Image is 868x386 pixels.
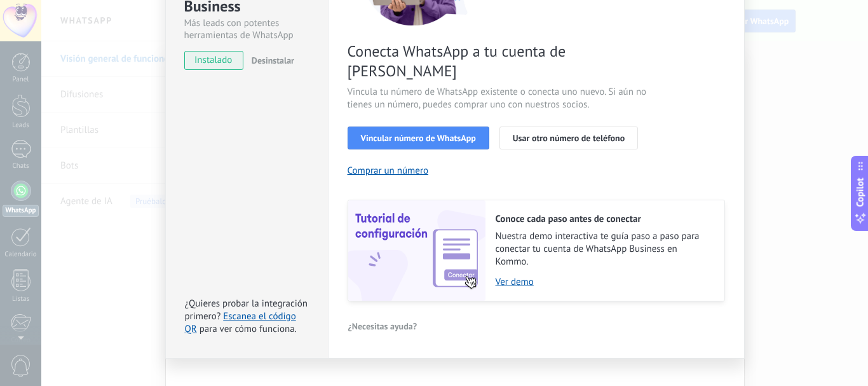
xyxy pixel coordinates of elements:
[348,322,417,331] span: ¿Necesitas ayuda?
[513,134,625,142] span: Usar otro número de teléfono
[200,323,297,335] span: para ver cómo funciona.
[496,230,712,268] span: Nuestra demo interactiva te guía paso a paso para conectar tu cuenta de WhatsApp Business en Kommo.
[247,51,294,70] button: Desinstalar
[348,127,489,149] button: Vincular número de WhatsApp
[185,310,296,335] a: Escanea el código QR
[348,86,650,111] span: Vincula tu número de WhatsApp existente o conecta uno nuevo. Si aún no tienes un número, puedes c...
[854,177,867,207] span: Copilot
[496,276,712,288] a: Ver demo
[496,213,712,225] h2: Conoce cada paso antes de conectar
[348,165,429,177] button: Comprar un número
[252,55,294,66] span: Desinstalar
[184,17,309,41] div: Más leads con potentes herramientas de WhatsApp
[499,127,638,149] button: Usar otro número de teléfono
[185,51,243,70] span: instalado
[348,317,418,336] button: ¿Necesitas ayuda?
[361,134,476,142] span: Vincular número de WhatsApp
[185,298,308,322] span: ¿Quieres probar la integración primero?
[348,41,650,81] span: Conecta WhatsApp a tu cuenta de [PERSON_NAME]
